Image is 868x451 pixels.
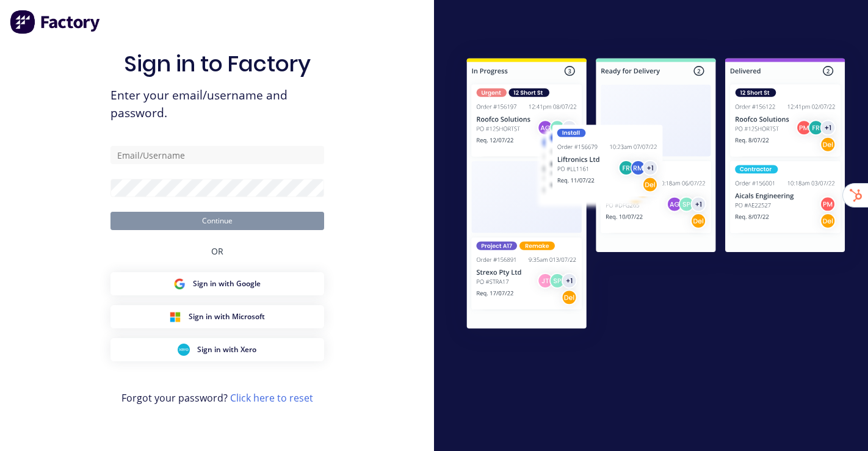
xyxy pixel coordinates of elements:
input: Email/Username [110,146,324,164]
span: Sign in with Google [193,278,261,289]
span: Sign in with Xero [197,344,256,355]
a: Click here to reset [230,391,313,405]
div: OR [211,230,223,272]
span: Forgot your password? [121,391,313,405]
button: Microsoft Sign inSign in with Microsoft [110,305,324,328]
img: Google Sign in [173,278,186,290]
span: Sign in with Microsoft [189,311,265,322]
button: Xero Sign inSign in with Xero [110,338,324,361]
h1: Sign in to Factory [124,51,311,77]
img: Factory [10,10,101,34]
img: Microsoft Sign in [169,311,181,323]
button: Continue [110,212,324,230]
span: Enter your email/username and password. [110,87,324,122]
img: Xero Sign in [178,344,190,356]
button: Google Sign inSign in with Google [110,272,324,295]
img: Sign in [444,37,868,353]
